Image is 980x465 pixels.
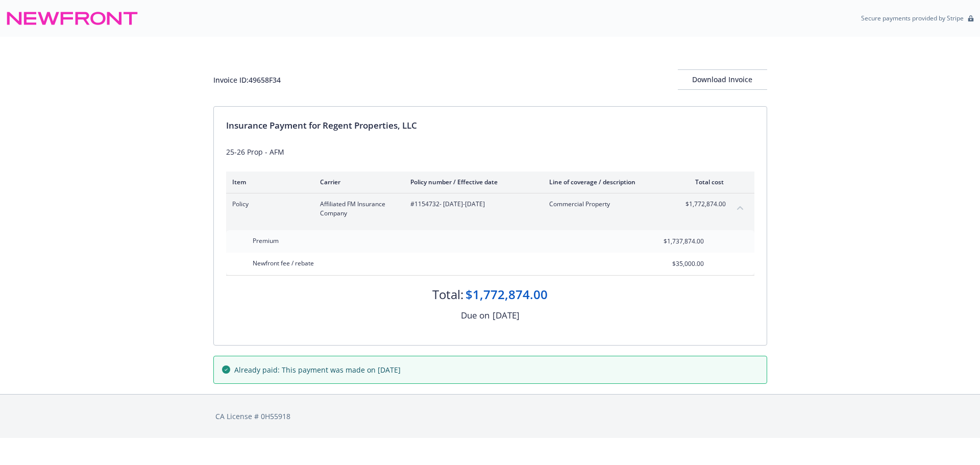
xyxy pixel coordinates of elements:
[253,259,314,267] span: Newfront fee / rebate
[226,146,754,157] div: 25-26 Prop - AFM
[232,200,304,209] span: Policy
[320,200,394,218] span: Affiliated FM Insurance Company
[861,14,964,22] p: Secure payments provided by Stripe
[320,178,394,186] div: Carrier
[732,200,748,216] button: collapse content
[226,193,754,224] div: PolicyAffiliated FM Insurance Company#1154732- [DATE]-[DATE]Commercial Property$1,772,874.00colla...
[465,286,548,303] div: $1,772,874.00
[213,75,281,85] div: Invoice ID: 49658F34
[253,236,279,245] span: Premium
[549,178,669,186] div: Line of coverage / description
[685,178,724,186] div: Total cost
[410,200,533,209] span: #1154732 - [DATE]-[DATE]
[644,234,710,249] input: 0.00
[549,200,669,209] span: Commercial Property
[678,69,767,90] button: Download Invoice
[461,309,489,322] div: Due on
[410,178,533,186] div: Policy number / Effective date
[432,286,463,303] div: Total:
[226,119,754,132] div: Insurance Payment for Regent Properties, LLC
[232,178,304,186] div: Item
[215,411,765,422] div: CA License # 0H55918
[234,364,401,375] span: Already paid: This payment was made on [DATE]
[644,256,710,272] input: 0.00
[493,309,520,322] div: [DATE]
[685,200,724,209] span: $1,772,874.00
